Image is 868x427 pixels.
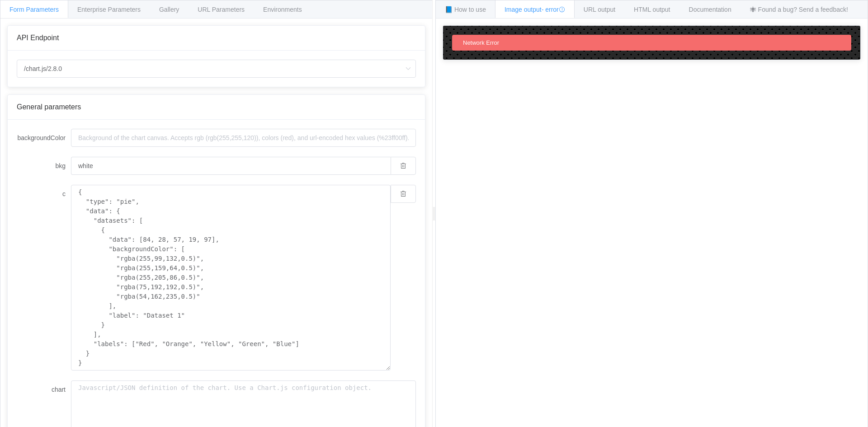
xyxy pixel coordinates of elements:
label: backgroundColor [17,129,71,147]
span: URL output [584,6,615,13]
span: Gallery [159,6,179,13]
span: Image output [505,6,565,13]
span: 📘 How to use [445,6,486,13]
span: General parameters [17,103,81,111]
span: - error [542,6,565,13]
span: Enterprise Parameters [77,6,141,13]
label: chart [17,380,71,399]
span: Form Parameters [9,6,59,13]
span: 🕷 Found a bug? Send a feedback! [750,6,848,13]
span: API Endpoint [17,34,59,42]
span: HTML output [634,6,670,13]
span: Network Error [463,39,499,46]
label: bkg [17,157,71,175]
input: Background of the chart canvas. Accepts rgb (rgb(255,255,120)), colors (red), and url-encoded hex... [71,129,416,147]
input: Select [17,60,416,78]
label: c [17,185,71,203]
span: Documentation [689,6,731,13]
span: URL Parameters [198,6,245,13]
input: Background of the chart canvas. Accepts rgb (rgb(255,255,120)), colors (red), and url-encoded hex... [71,157,391,175]
span: Environments [263,6,302,13]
